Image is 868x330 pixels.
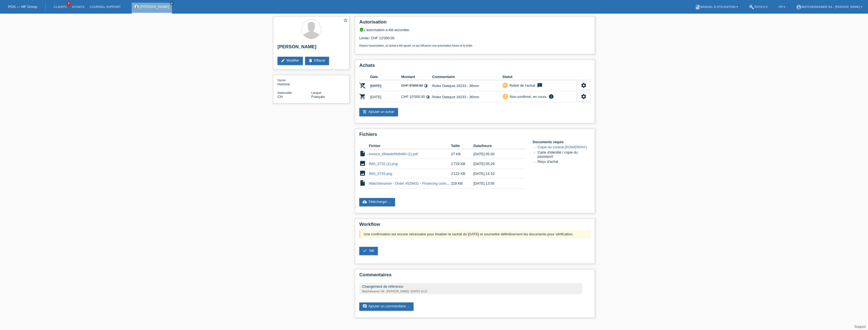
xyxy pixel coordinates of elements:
i: build [749,4,754,10]
td: CHF 9'500.00 [401,80,432,91]
td: [DATE] 13:56 [474,179,518,188]
i: settings [581,82,587,88]
td: 2'122 KB [451,169,473,179]
a: commentAjouter un commentaire ... [359,302,414,311]
div: Changement de référence [362,284,580,289]
i: feedback [537,83,543,88]
td: 27 KB [451,149,473,159]
h2: [PERSON_NAME] [278,44,345,52]
th: Montant [401,74,432,80]
th: Taille [451,143,473,149]
i: Taux fixes (48 versements) [424,84,428,88]
span: Suisse [278,95,283,99]
i: star_border [343,18,348,23]
li: Carte d'identité / copie du passeport [538,150,590,160]
span: fait [369,248,374,253]
i: POSP00028085 [359,82,366,89]
i: account_circle [796,4,801,10]
td: 218 KB [451,179,473,188]
div: Limite: CHF 12'000.00 [359,32,590,47]
td: [DATE] 14:10 [474,169,518,179]
th: Commentaire [432,74,502,80]
div: Watchdreamer SA - [PERSON_NAME] / [DATE] 10:22 [362,290,580,293]
a: POS — MF Group [8,5,37,9]
div: L’autorisation a été accordée. [359,28,590,32]
th: Date/heure [474,143,518,149]
td: 1'729 KB [451,159,473,169]
i: cloud_upload [363,200,367,204]
i: priority_high [504,94,507,98]
a: Support [854,325,866,329]
p: Depuis l’autorisation, un achat a été ajouté, ce qui influence une autorisation future et la limite. [359,44,590,47]
a: add_shopping_cartAjouter un achat [359,108,398,116]
a: FR ▾ [776,5,788,8]
i: verified_user [359,28,364,32]
span: 8 [67,1,71,6]
div: Non confirmé, en cours [508,94,546,100]
td: [DATE] [370,91,401,103]
div: Retiré de l‘achat [508,83,535,88]
a: IMG_0733.png [369,172,392,176]
th: Statut [502,74,577,80]
li: Reçu d'achat [538,160,590,165]
a: buildOutils ▾ [746,5,770,8]
i: insert_drive_file [359,150,366,157]
th: Fichier [369,143,451,149]
td: [DATE] 05:30 [474,149,518,159]
i: image [359,160,366,167]
td: [DATE] 05:29 [474,159,518,169]
span: Nationalité [278,91,292,94]
a: Copie du contrat (POWERPAY) [538,145,587,149]
a: account_circleWatchdreamer SA - [PERSON_NAME] ▾ [793,5,865,8]
i: book [695,4,700,10]
i: settings [581,94,587,100]
a: Watchdreamer - Order #529431 - Financing contract.pdf [369,181,457,185]
a: IMG_0732 (1).png [369,162,398,166]
div: Homme [278,78,311,86]
a: Courriel Support [87,5,123,8]
h2: Achats [359,63,590,71]
i: POSP00028097 [359,93,366,100]
a: check fait [359,247,378,255]
span: Genre [278,79,286,82]
i: undo [503,83,507,87]
a: invoice_68da4b5fd9460 (1).pdf [369,152,418,156]
h2: Fichiers [359,132,590,140]
i: add_shopping_cart [363,110,367,114]
i: insert_drive_file [359,180,366,186]
i: comment [363,304,367,308]
th: Date [370,74,401,80]
span: Langue [311,91,321,94]
td: Rolex Datejust 16233 - 36mm [432,80,502,91]
a: [PERSON_NAME] [140,5,169,9]
a: Achats [69,5,87,8]
a: star_border [343,18,348,23]
a: editModifier [278,57,303,65]
a: Clients [51,5,69,8]
td: Rolex Datejust 16233 - 36mm [432,91,502,103]
i: Taux fixes (48 versements) [426,95,430,99]
div: Une confirmation est encore nécessaire pour finaliser le rachat du [DATE] et soumettre définitive... [359,230,590,238]
a: bookManuel d’utilisation ▾ [692,5,741,8]
h2: Commentaires [359,272,590,280]
i: info [548,94,554,99]
h2: Autorisation [359,19,590,28]
h4: Documents requis [533,140,590,144]
i: image [359,170,366,176]
i: edit [281,58,285,63]
a: deleteEffacer [305,57,329,65]
h2: Workflow [359,222,590,230]
td: [DATE] [370,80,401,91]
a: close [170,1,174,5]
i: check [363,248,367,253]
span: Français [311,95,325,99]
td: CHF 10'000.00 [401,91,432,103]
i: delete [308,58,313,63]
i: close [170,2,173,5]
a: cloud_uploadTélécharger ... [359,198,395,206]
